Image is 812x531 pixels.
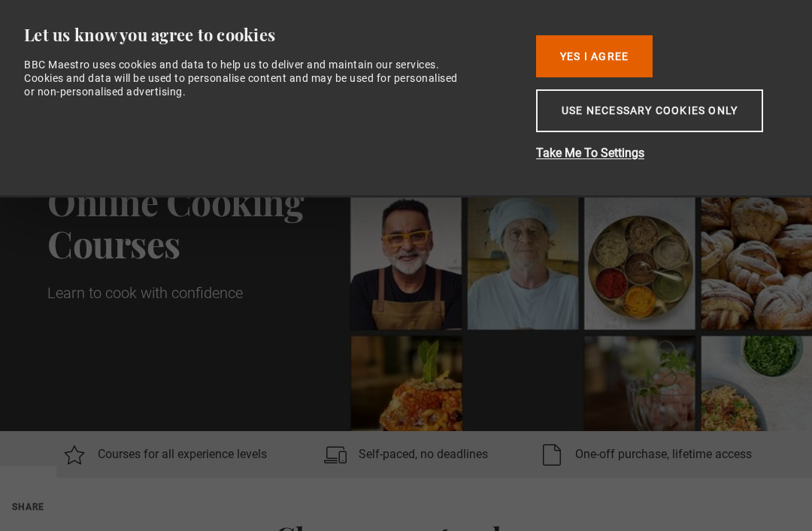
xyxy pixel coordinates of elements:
[47,180,373,264] h1: Online Cooking Courses
[536,89,763,132] button: Use necessary cookies only
[536,144,777,162] button: Take Me To Settings
[24,58,464,99] div: BBC Maestro uses cookies and data to help us to deliver and maintain our services. Cookies and da...
[12,502,45,512] span: Share
[536,35,653,77] button: Yes I Agree
[24,24,513,46] div: Let us know you agree to cookies
[575,445,752,463] p: One-off purchase, lifetime access
[359,445,488,463] p: Self-paced, no deadlines
[47,282,243,303] p: Learn to cook with confidence
[98,445,267,463] p: Courses for all experience levels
